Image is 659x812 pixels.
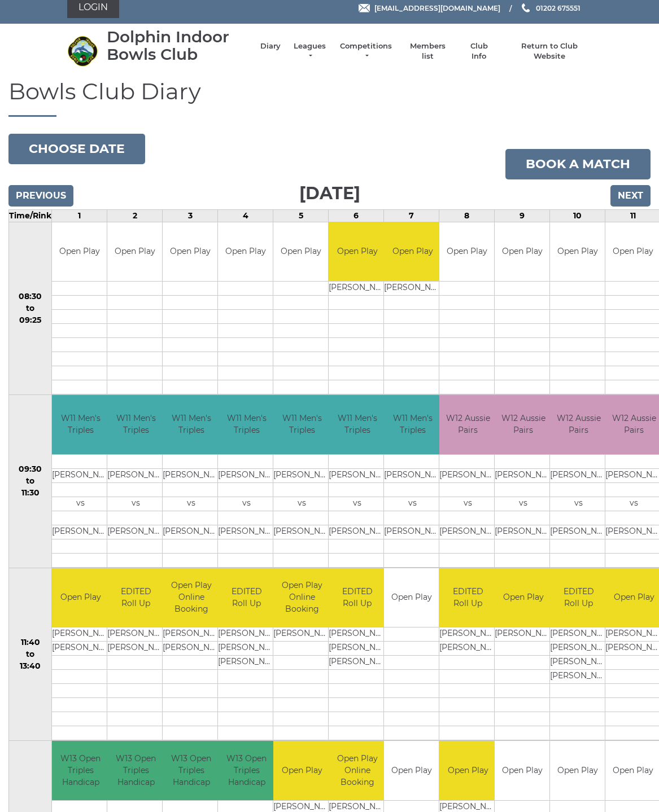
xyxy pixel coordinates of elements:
td: [PERSON_NAME] [439,627,496,642]
td: W13 Open Triples Handicap [107,741,164,800]
td: [PERSON_NAME] [329,282,386,296]
td: Open Play [384,741,439,800]
td: [PERSON_NAME] [218,627,275,642]
td: [PERSON_NAME] [550,670,607,684]
td: Open Play [439,741,496,800]
td: vs [495,497,552,511]
td: [PERSON_NAME] [495,525,552,539]
td: EDITED Roll Up [218,568,275,627]
td: [PERSON_NAME] [384,282,441,296]
td: W11 Men's Triples [163,395,220,454]
td: Open Play [384,222,441,282]
td: Open Play Online Booking [329,741,386,800]
div: Dolphin Indoor Bowls Club [107,28,249,63]
td: Open Play [439,222,494,282]
td: Open Play [163,222,217,282]
td: [PERSON_NAME] [218,525,275,539]
td: [PERSON_NAME] [550,656,607,670]
a: Return to Club Website [507,41,592,62]
td: [PERSON_NAME] [384,525,441,539]
td: Open Play [273,222,328,282]
td: 4 [218,209,273,222]
td: 6 [329,209,384,222]
td: [PERSON_NAME] [163,525,220,539]
td: [PERSON_NAME] [107,642,164,656]
td: vs [163,497,220,511]
td: [PERSON_NAME] [52,642,109,656]
td: [PERSON_NAME] [329,525,386,539]
td: [PERSON_NAME] [439,468,496,482]
td: W12 Aussie Pairs [550,395,607,454]
td: Open Play [550,222,605,282]
td: EDITED Roll Up [329,568,386,627]
button: Choose date [8,134,145,164]
td: 10 [550,209,605,222]
td: Open Play [495,568,552,627]
a: Phone us 01202 675551 [520,3,581,14]
td: [PERSON_NAME] [218,468,275,482]
td: vs [384,497,441,511]
td: 08:30 to 09:25 [9,222,52,395]
td: vs [439,497,496,511]
td: [PERSON_NAME] [550,468,607,482]
td: W11 Men's Triples [218,395,275,454]
td: Open Play Online Booking [163,568,220,627]
td: W13 Open Triples Handicap [52,741,109,800]
td: [PERSON_NAME] [52,468,109,482]
td: 3 [163,209,218,222]
td: [PERSON_NAME] [52,525,109,539]
td: W11 Men's Triples [329,395,386,454]
a: Leagues [292,41,328,62]
a: Diary [260,41,281,51]
td: Open Play [495,222,549,282]
td: [PERSON_NAME] [163,642,220,656]
td: [PERSON_NAME] [52,627,109,642]
td: [PERSON_NAME] [218,656,275,670]
td: 11:40 to 13:40 [9,568,52,741]
td: Open Play [52,222,107,282]
td: [PERSON_NAME] [439,642,496,656]
td: Open Play Online Booking [273,568,330,627]
td: [PERSON_NAME] [439,525,496,539]
td: Open Play [550,741,605,800]
a: Members list [404,41,451,62]
td: Open Play [329,222,386,282]
td: W13 Open Triples Handicap [218,741,275,800]
td: EDITED Roll Up [439,568,496,627]
img: Phone us [522,3,530,12]
td: [PERSON_NAME] [273,525,330,539]
td: [PERSON_NAME] [384,468,441,482]
td: vs [273,497,330,511]
td: vs [52,497,109,511]
td: [PERSON_NAME] [163,627,220,642]
td: [PERSON_NAME] [107,468,164,482]
td: [PERSON_NAME] [495,627,552,642]
h1: Bowls Club Diary [8,79,651,117]
td: W13 Open Triples Handicap [163,741,220,800]
td: [PERSON_NAME] [107,627,164,642]
input: Next [610,185,651,207]
td: Open Play [384,568,439,627]
td: vs [107,497,164,511]
td: [PERSON_NAME] [329,627,386,642]
td: W11 Men's Triples [384,395,441,454]
td: Open Play [107,222,162,282]
a: Email [EMAIL_ADDRESS][DOMAIN_NAME] [359,3,500,14]
td: 7 [384,209,439,222]
img: Dolphin Indoor Bowls Club [67,36,98,67]
td: [PERSON_NAME] [273,468,330,482]
td: 8 [439,209,495,222]
span: 01202 675551 [536,3,581,12]
a: Book a match [505,149,651,179]
td: EDITED Roll Up [107,568,164,627]
td: 9 [495,209,550,222]
td: [PERSON_NAME] [550,525,607,539]
td: [PERSON_NAME] [329,642,386,656]
td: [PERSON_NAME] [495,468,552,482]
td: Open Play [218,222,273,282]
td: vs [329,497,386,511]
td: [PERSON_NAME] [550,642,607,656]
td: [PERSON_NAME] [107,525,164,539]
td: 2 [107,209,163,222]
td: [PERSON_NAME] [329,656,386,670]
